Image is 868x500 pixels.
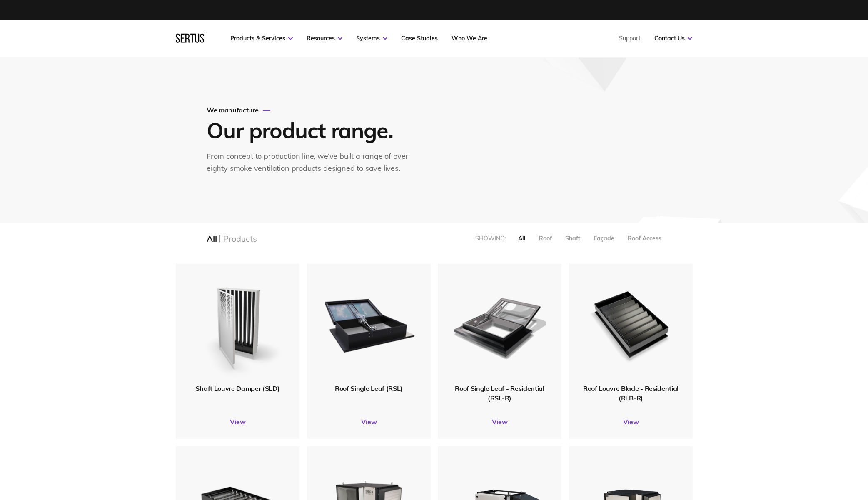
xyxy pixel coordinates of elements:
[230,35,293,42] a: Products & Services
[718,403,868,500] iframe: Chat Widget
[539,235,552,242] div: Roof
[335,384,403,392] span: Roof Single Leaf (RSL)
[195,384,279,392] span: Shaft Louvre Damper (SLD)
[654,35,692,42] a: Contact Us
[569,417,693,426] a: View
[307,35,342,42] a: Resources
[619,35,641,42] a: Support
[207,117,415,144] h1: Our product range.
[594,235,614,242] div: Façade
[223,233,257,244] div: Products
[356,35,387,42] a: Systems
[628,235,661,242] div: Roof Access
[307,417,431,426] a: View
[583,384,678,402] span: Roof Louvre Blade - Residential (RLB-R)
[207,233,217,244] div: All
[438,417,561,426] a: View
[455,384,544,402] span: Roof Single Leaf - Residential (RSL-R)
[518,235,526,242] div: All
[475,235,506,242] div: Showing:
[207,150,417,175] div: From concept to production line, we’ve built a range of over eighty smoke ventilation products de...
[207,106,417,114] div: We manufacture
[176,417,299,426] a: View
[451,35,487,42] a: Who We Are
[401,35,438,42] a: Case Studies
[565,235,580,242] div: Shaft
